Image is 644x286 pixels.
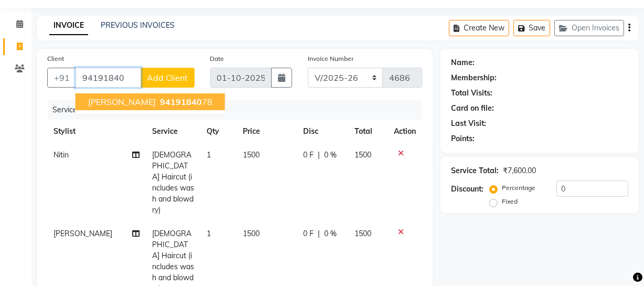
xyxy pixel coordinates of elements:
div: Card on file: [451,103,494,114]
th: Disc [297,120,349,143]
span: 1500 [243,150,260,160]
th: Total [348,120,388,143]
span: [PERSON_NAME] [53,229,112,238]
button: Save [513,20,550,36]
span: Nitin [53,150,69,160]
ngb-highlight: 78 [158,97,212,107]
button: +91 [47,68,77,88]
a: PREVIOUS INVOICES [101,20,175,30]
a: INVOICE [49,16,88,35]
div: Last Visit: [451,118,486,129]
span: | [318,150,320,161]
div: Total Visits: [451,88,492,99]
span: 0 F [303,150,314,161]
label: Percentage [502,183,535,193]
span: 1500 [355,150,371,160]
label: Client [47,54,64,63]
div: Points: [451,133,475,144]
span: 0 F [303,228,314,239]
button: Add Client [141,68,195,88]
th: Stylist [47,120,146,143]
span: 1 [207,229,211,238]
span: Add Client [147,72,188,83]
span: 1500 [355,229,371,238]
th: Qty [200,120,237,143]
th: Service [146,120,200,143]
span: 1 [207,150,211,160]
div: Services [48,100,430,120]
div: Membership: [451,72,497,83]
label: Date [210,54,224,63]
span: 0 % [324,150,337,161]
span: [DEMOGRAPHIC_DATA] Haircut (includes wash and blowdry) [152,150,194,215]
div: ₹7,600.00 [503,165,536,176]
span: [PERSON_NAME] [88,97,156,107]
span: 1500 [243,229,260,238]
label: Invoice Number [308,54,353,63]
div: Discount: [451,184,484,195]
th: Action [388,120,422,143]
div: Service Total: [451,165,499,176]
div: Name: [451,57,475,68]
span: 94191840 [160,97,202,107]
span: 0 % [324,228,337,239]
span: | [318,228,320,239]
label: Fixed [502,197,518,206]
button: Open Invoices [554,20,624,36]
th: Price [237,120,297,143]
input: Search by Name/Mobile/Email/Code [76,68,141,88]
button: Create New [449,20,509,36]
